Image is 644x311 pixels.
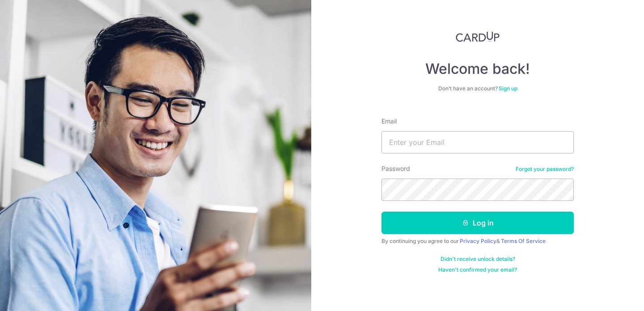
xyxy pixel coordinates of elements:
a: Forgot your password? [516,166,574,173]
h4: Welcome back! [381,60,574,78]
input: Enter your Email [381,131,574,153]
div: Don’t have an account? [381,85,574,92]
a: Terms Of Service [501,238,546,244]
img: CardUp Logo [456,31,500,42]
label: Email [381,117,397,126]
a: Haven't confirmed your email? [438,266,517,273]
div: By continuing you agree to our & [381,238,574,245]
a: Privacy Policy [460,238,496,244]
a: Sign up [499,85,517,92]
button: Log in [381,212,574,234]
a: Didn't receive unlock details? [441,256,515,263]
label: Password [381,164,410,173]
